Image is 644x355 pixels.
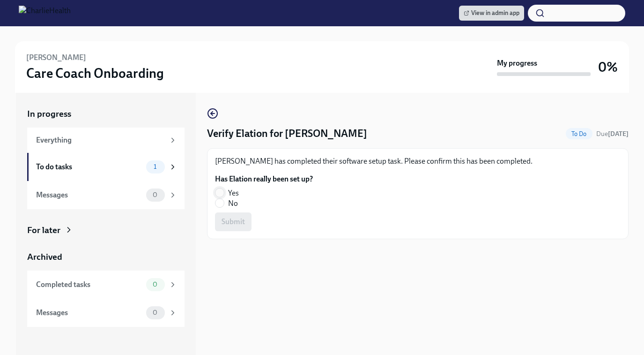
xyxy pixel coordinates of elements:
[464,8,519,18] span: View in admin app
[27,153,185,181] a: To do tasks1
[26,53,86,63] h6: [PERSON_NAME]
[27,299,185,327] a: Messages0
[27,224,60,236] div: For later
[608,130,629,138] strong: [DATE]
[207,127,367,141] h4: Verify Elation for [PERSON_NAME]
[215,174,313,184] label: Has Elation really been set up?
[27,224,185,236] a: For later
[36,135,165,145] div: Everything
[27,251,185,263] a: Archived
[147,309,163,316] span: 0
[27,128,185,153] a: Everything
[228,188,239,198] span: Yes
[27,271,185,299] a: Completed tasks0
[596,129,629,138] span: August 23rd, 2025 10:00
[598,59,618,76] h3: 0%
[27,181,185,209] a: Messages0
[459,6,524,21] a: View in admin app
[148,163,162,170] span: 1
[36,190,142,200] div: Messages
[215,156,621,166] p: [PERSON_NAME] has completed their software setup task. Please confirm this has been completed.
[36,308,142,318] div: Messages
[26,65,164,82] h3: Care Coach Onboarding
[36,279,142,290] div: Completed tasks
[228,198,238,209] span: No
[497,58,537,68] strong: My progress
[36,162,142,172] div: To do tasks
[596,130,629,138] span: Due
[147,281,163,288] span: 0
[566,130,592,137] span: To Do
[19,6,71,21] img: CharlieHealth
[147,191,163,198] span: 0
[27,108,185,120] a: In progress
